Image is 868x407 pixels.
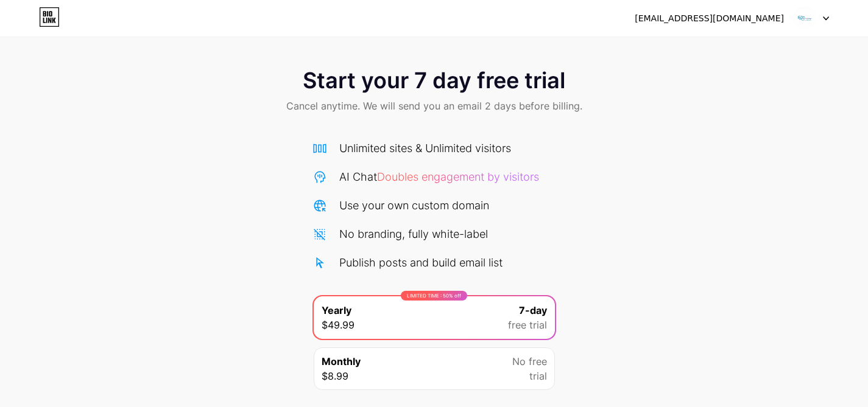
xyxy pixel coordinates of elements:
[322,369,348,383] span: $8.99
[635,12,784,25] div: [EMAIL_ADDRESS][DOMAIN_NAME]
[339,169,539,185] div: AI Chat
[339,197,489,214] div: Use your own custom domain
[519,303,547,318] span: 7-day
[339,226,488,242] div: No branding, fully white-label
[339,254,503,271] div: Publish posts and build email list
[339,140,511,156] div: Unlimited sites & Unlimited visitors
[286,99,582,113] span: Cancel anytime. We will send you an email 2 days before billing.
[322,318,355,332] span: $49.99
[303,68,565,92] span: Start your 7 day free trial
[793,7,816,30] img: heartstring
[529,369,547,383] span: trial
[508,318,547,332] span: free trial
[377,170,539,183] span: Doubles engagement by visitors
[401,291,467,301] div: LIMITED TIME : 50% off
[322,354,361,369] span: Monthly
[512,354,547,369] span: No free
[322,303,351,318] span: Yearly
